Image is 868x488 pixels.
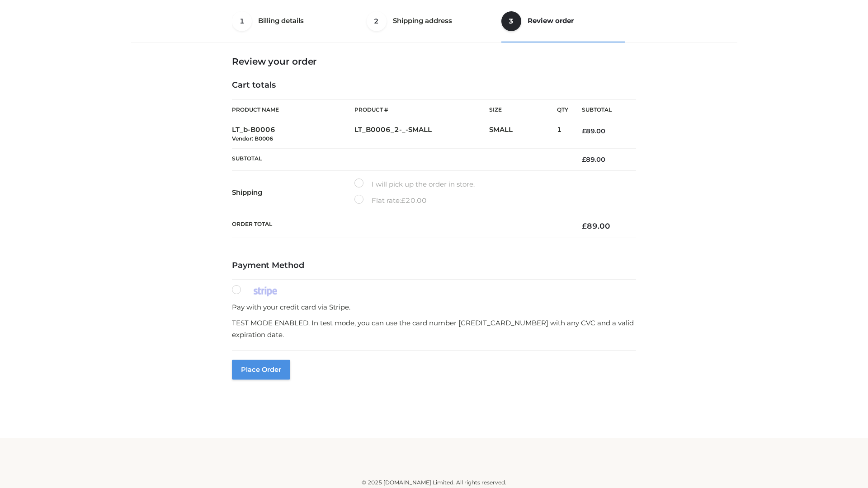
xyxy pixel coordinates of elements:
div: © 2025 [DOMAIN_NAME] Limited. All rights reserved. [134,478,734,487]
th: Product # [354,99,489,120]
bdi: 89.00 [582,127,605,135]
td: LT_b-B0006 [232,120,354,149]
span: £ [582,221,587,230]
th: Order Total [232,214,568,238]
th: Qty [557,99,568,120]
label: I will pick up the order in store. [354,178,475,190]
small: Vendor: B0006 [232,135,273,142]
span: £ [582,155,586,164]
th: Size [489,100,552,120]
td: 1 [557,120,568,149]
bdi: 20.00 [401,196,427,205]
td: LT_B0006_2-_-SMALL [354,120,489,149]
label: Flat rate: [354,195,427,206]
bdi: 89.00 [582,155,605,164]
td: SMALL [489,120,557,149]
bdi: 89.00 [582,221,610,230]
p: Pay with your credit card via Stripe. [232,301,636,313]
button: Place order [232,360,290,380]
p: TEST MODE ENABLED. In test mode, you can use the card number [CREDIT_CARD_NUMBER] with any CVC an... [232,317,636,340]
th: Subtotal [568,100,636,120]
h3: Review your order [232,56,636,67]
th: Shipping [232,171,354,214]
span: £ [582,127,586,135]
span: £ [401,196,406,205]
h4: Cart totals [232,80,636,90]
th: Subtotal [232,148,568,170]
h4: Payment Method [232,261,636,271]
th: Product Name [232,99,354,120]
